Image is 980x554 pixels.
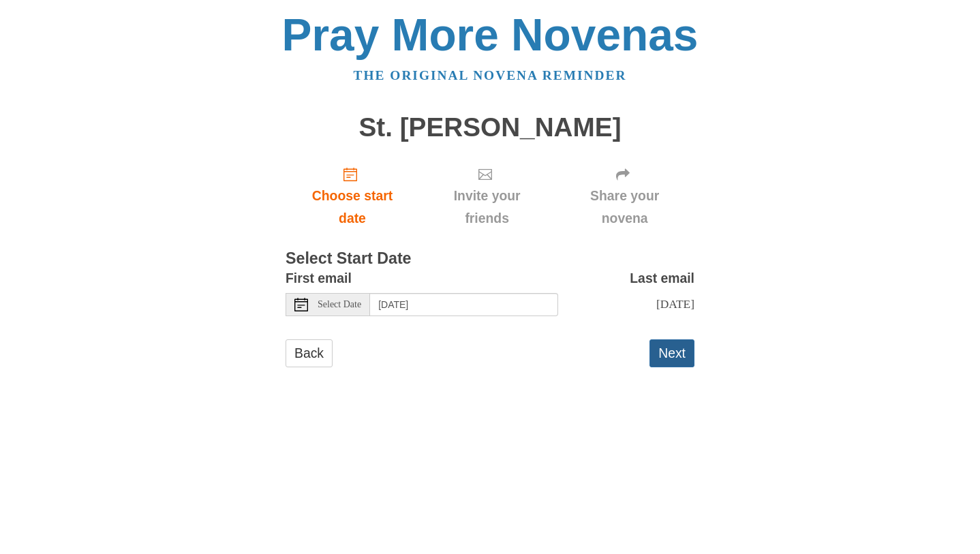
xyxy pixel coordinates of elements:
[318,300,361,309] span: Select Date
[286,250,694,268] h3: Select Start Date
[286,113,694,142] h1: St. [PERSON_NAME]
[354,68,627,82] a: The original novena reminder
[649,339,694,367] button: Next
[568,185,681,230] span: Share your novena
[299,185,405,230] span: Choose start date
[286,155,419,236] a: Choose start date
[656,297,694,311] span: [DATE]
[630,267,694,290] label: Last email
[286,339,333,367] a: Back
[419,155,555,236] div: Click "Next" to confirm your start date first.
[286,267,352,290] label: First email
[282,10,699,60] a: Pray More Novenas
[555,155,694,236] div: Click "Next" to confirm your start date first.
[433,185,541,230] span: Invite your friends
